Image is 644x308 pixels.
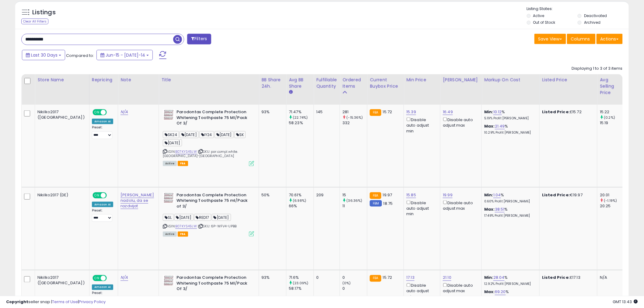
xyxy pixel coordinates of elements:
small: (-1.19%) [604,198,617,203]
div: 332 [342,120,367,126]
button: Last 30 Days [22,50,65,60]
button: Save View [534,34,566,44]
b: Max: [484,123,495,129]
div: ASIN: [163,109,254,166]
small: Avg BB Share. [289,89,292,95]
a: B07KYS45LW [175,149,197,154]
div: ASIN: [163,192,254,236]
div: 15 [342,192,367,198]
div: Repricing [92,77,115,83]
div: 20.01 [600,192,625,198]
span: SK24 [163,131,179,138]
div: Current Buybox Price [370,77,401,89]
span: ON [93,110,101,115]
div: Nikilko2017 ([GEOGRAPHIC_DATA]) [37,109,85,120]
div: % [484,207,535,218]
div: 71.47% [289,109,313,115]
span: OFF [106,110,116,115]
a: Privacy Policy [79,299,106,305]
div: 58.23% [289,120,313,126]
img: 51j6qeH+2hL._SL40_.jpg [163,275,175,286]
p: 10.29% Profit [PERSON_NAME] [484,131,535,135]
div: 11 [342,203,367,209]
span: Compared to: [66,53,94,58]
div: [PERSON_NAME] [443,77,479,83]
div: 15.19 [600,120,625,126]
span: ON [93,276,101,281]
div: 93% [261,109,282,115]
div: Disable auto adjust min [406,282,436,300]
div: 58.17% [289,286,313,292]
span: ON [93,193,101,198]
span: SL [163,214,173,221]
div: 281 [342,109,367,115]
div: £15.72 [542,109,593,115]
small: FBA [370,109,381,116]
div: Avg Selling Price [600,77,622,96]
a: 15.85 [406,192,416,198]
div: Note [121,77,156,83]
small: (36.36%) [347,198,362,203]
span: [DATE] [215,131,234,138]
span: All listings currently available for purchase on Amazon [163,161,177,166]
span: All listings currently available for purchase on Amazon [163,232,177,237]
label: Archived [584,20,600,25]
a: 69.20 [495,289,506,295]
div: Amazon AI [92,119,113,124]
b: Max: [484,206,495,212]
div: Displaying 1 to 3 of 3 items [572,66,623,72]
div: % [484,124,535,135]
span: SK [234,131,246,138]
div: % [484,109,535,121]
div: Amazon AI [92,202,113,207]
a: N/A [121,109,128,115]
div: % [484,289,535,301]
a: 15.39 [406,109,416,115]
div: Amazon AI [92,285,113,290]
span: OFF [106,276,116,281]
div: 0 [316,275,335,281]
small: FBA [370,192,381,199]
div: Disable auto adjust min [406,199,436,217]
div: Preset: [92,208,113,222]
img: 51j6qeH+2hL._SL40_.jpg [163,109,175,120]
span: 18.75 [383,201,393,206]
span: FBA [178,232,188,237]
small: (0.2%) [604,115,615,120]
b: Listed Price: [542,275,570,281]
button: Jun-15 - [DATE]-14 [96,50,153,60]
a: 16.49 [443,109,453,115]
b: Min: [484,192,493,198]
div: Nikilko2017 ([GEOGRAPHIC_DATA]) [37,275,85,286]
div: Disable auto adjust max [443,282,477,294]
p: 5.19% Profit [PERSON_NAME] [484,116,535,121]
div: Preset: [92,125,113,139]
span: 15.72 [383,109,392,115]
div: Title [161,77,256,83]
b: Parodontax Complete Protection Whitening Toothpaste 75 Ml/Pack Of 3/ [177,275,250,294]
p: 0.60% Profit [PERSON_NAME] [484,199,535,204]
p: Listing States: [527,6,629,12]
div: Preset: [92,291,113,305]
label: Deactivated [584,13,607,18]
button: Actions [597,34,623,44]
div: Markup on Cost [484,77,537,83]
p: 12.92% Profit [PERSON_NAME] [484,282,535,286]
small: (6.98%) [293,198,306,203]
button: Columns [567,34,596,44]
div: Disable auto adjust min [406,116,436,134]
span: 19.97 [383,192,392,198]
div: Avg BB Share [289,77,311,89]
small: (22.74%) [293,115,308,120]
img: 51j6qeH+2hL._SL40_.jpg [163,192,175,203]
div: 93% [261,275,282,281]
b: Min: [484,109,493,115]
div: 209 [316,192,335,198]
b: Parodontax Complete Protection Whitening Toothpaste 75 Ml/Pack Of 3/ [177,109,250,128]
a: 1.04 [493,192,501,198]
div: % [484,275,535,286]
div: Fulfillable Quantity [316,77,337,89]
p: 17.49% Profit [PERSON_NAME] [484,214,535,218]
strong: Copyright [6,299,28,305]
span: [DATE] [180,131,199,138]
